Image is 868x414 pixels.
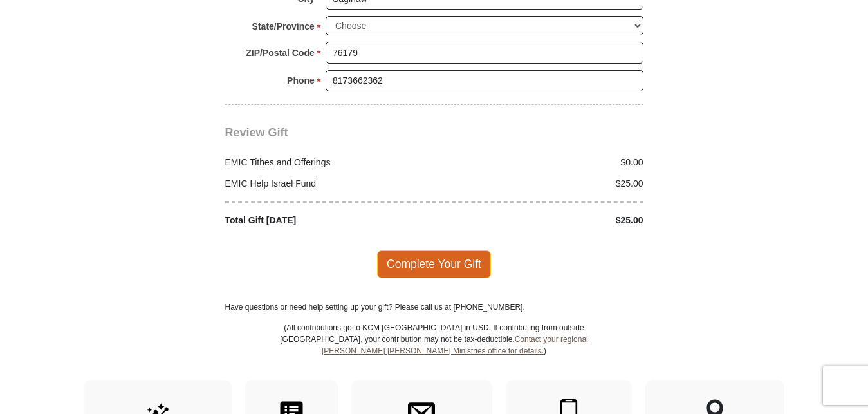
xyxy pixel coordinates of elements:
p: Have questions or need help setting up your gift? Please call us at [PHONE_NUMBER]. [225,301,643,313]
div: $25.00 [434,214,651,227]
div: $0.00 [434,156,651,169]
strong: Phone [287,71,315,89]
div: Total Gift [DATE] [218,214,434,227]
strong: State/Province [252,17,315,35]
span: Review Gift [225,126,288,139]
a: Contact your regional [PERSON_NAME] [PERSON_NAME] Ministries office for details. [322,335,588,355]
span: Complete Your Gift [377,250,491,278]
div: EMIC Help Israel Fund [218,177,434,191]
strong: ZIP/Postal Code [246,44,315,62]
div: $25.00 [434,177,651,191]
p: (All contributions go to KCM [GEOGRAPHIC_DATA] in USD. If contributing from outside [GEOGRAPHIC_D... [280,322,589,380]
div: EMIC Tithes and Offerings [218,156,434,169]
